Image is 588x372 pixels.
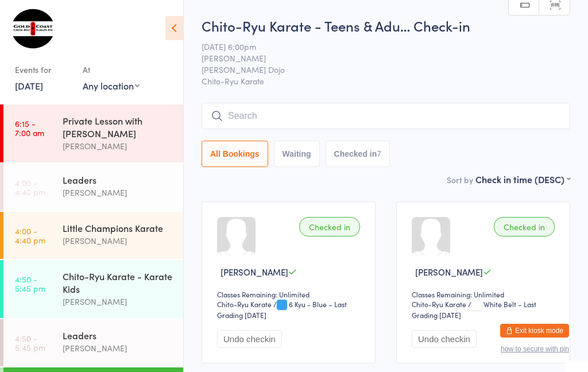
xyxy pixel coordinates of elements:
div: Events for [15,60,71,79]
span: [PERSON_NAME] Dojo [202,64,552,75]
div: Checked in [299,217,360,237]
div: Any location [83,79,140,92]
div: [PERSON_NAME] [63,234,173,247]
a: 4:50 -5:45 pmChito-Ryu Karate - Karate Kids[PERSON_NAME] [3,260,183,318]
span: [DATE] 6:00pm [202,41,552,52]
a: 4:00 -4:40 pmLittle Champions Karate[PERSON_NAME] [3,212,183,259]
span: [PERSON_NAME] [415,266,483,278]
button: Waiting [274,141,320,167]
time: 6:15 - 7:00 am [15,119,44,137]
div: Leaders [63,173,173,186]
div: Chito-Ryu Karate - Karate Kids [63,270,173,295]
button: Checked in7 [326,141,390,167]
span: Chito-Ryu Karate [202,75,570,87]
div: Leaders [63,329,173,342]
time: 4:00 - 4:40 pm [15,226,45,245]
div: Classes Remaining: Unlimited [412,289,558,299]
time: 4:00 - 4:40 pm [15,178,45,196]
div: Checked in [494,217,555,237]
a: 4:50 -5:45 pmLeaders[PERSON_NAME] [3,319,183,366]
span: [PERSON_NAME] [202,52,552,64]
div: Check in time (DESC) [475,173,570,185]
time: 4:50 - 5:45 pm [15,274,45,293]
a: [DATE] [15,79,43,92]
img: Gold Coast Chito-Ryu Karate [11,9,55,49]
button: how to secure with pin [501,345,569,353]
h2: Chito-Ryu Karate - Teens & Adu… Check-in [202,16,570,35]
button: All Bookings [202,141,268,167]
div: Private Lesson with [PERSON_NAME] [63,114,173,139]
input: Search [202,103,570,129]
div: Little Champions Karate [63,222,173,234]
div: [PERSON_NAME] [63,139,173,153]
a: 6:15 -7:00 amPrivate Lesson with [PERSON_NAME][PERSON_NAME] [3,104,183,162]
button: Exit kiosk mode [500,324,569,338]
div: Chito-Ryu Karate [217,299,272,309]
div: [PERSON_NAME] [63,295,173,308]
div: Chito-Ryu Karate [412,299,466,309]
button: Undo checkin [217,330,282,348]
div: [PERSON_NAME] [63,186,173,199]
span: [PERSON_NAME] [220,266,288,278]
time: 4:50 - 5:45 pm [15,334,45,352]
div: 7 [377,149,381,158]
button: Undo checkin [412,330,477,348]
div: At [83,60,140,79]
a: 4:00 -4:40 pmLeaders[PERSON_NAME] [3,164,183,211]
label: Sort by [447,174,473,185]
div: Classes Remaining: Unlimited [217,289,363,299]
div: [PERSON_NAME] [63,342,173,355]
